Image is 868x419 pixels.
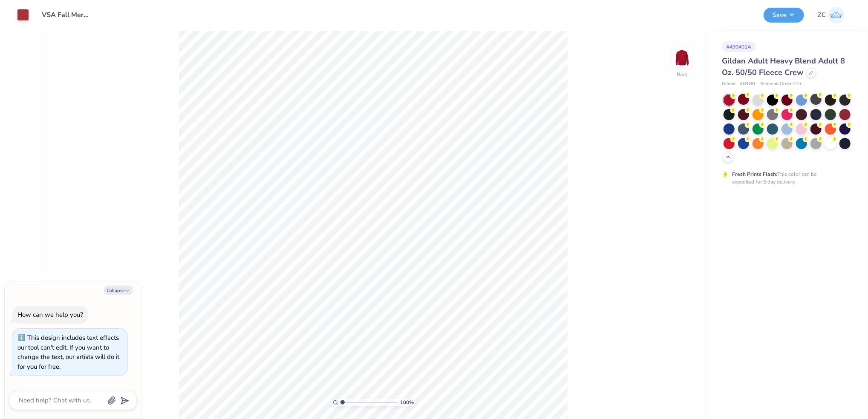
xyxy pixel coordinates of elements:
[759,80,802,88] span: Minimum Order: 24 +
[17,333,119,371] div: This design includes text effects our tool can't edit. If you want to change the text, our artist...
[722,41,756,52] div: # 490401A
[674,49,691,66] img: Back
[722,56,845,77] span: Gildan Adult Heavy Blend Adult 8 Oz. 50/50 Fleece Crew
[818,10,826,20] span: ZC
[677,71,688,78] div: Back
[732,171,777,178] strong: Fresh Prints Flash:
[722,80,735,88] span: Gildan
[400,399,414,406] span: 100 %
[818,7,845,23] a: ZC
[104,286,133,295] button: Collapse
[828,7,845,23] img: Zoe Chan
[740,80,755,88] span: # G180
[732,170,837,186] div: This color can be expedited for 5 day delivery.
[764,8,804,23] button: Save
[17,310,83,319] div: How can we help you?
[35,6,98,23] input: Untitled Design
